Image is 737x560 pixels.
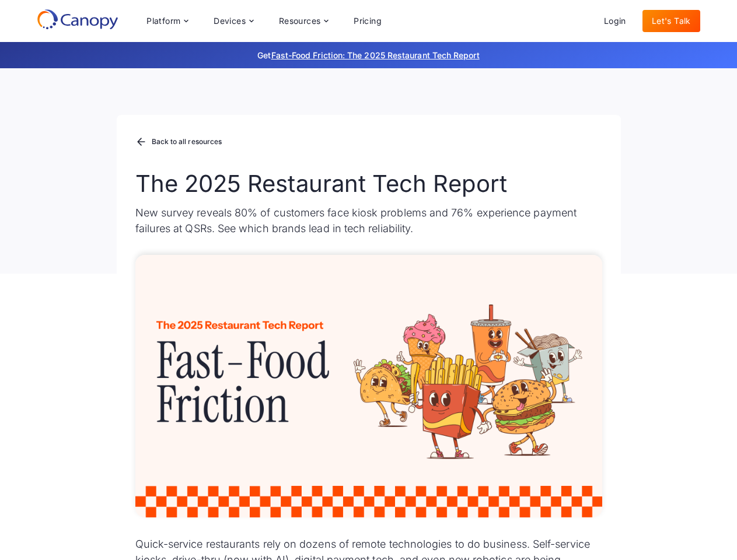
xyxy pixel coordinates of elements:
[137,9,197,33] div: Platform
[595,10,635,32] a: Login
[344,10,391,32] a: Pricing
[135,205,602,236] p: New survey reveals 80% of customers face kiosk problems and 76% experience payment failures at QS...
[135,135,222,150] a: Back to all resources
[204,9,263,33] div: Devices
[146,17,180,25] div: Platform
[135,170,602,198] h1: The 2025 Restaurant Tech Report
[152,138,222,145] div: Back to all resources
[270,9,337,33] div: Resources
[83,49,655,61] p: Get
[642,10,700,32] a: Let's Talk
[214,17,246,25] div: Devices
[271,50,480,60] a: Fast-Food Friction: The 2025 Restaurant Tech Report
[279,17,321,25] div: Resources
